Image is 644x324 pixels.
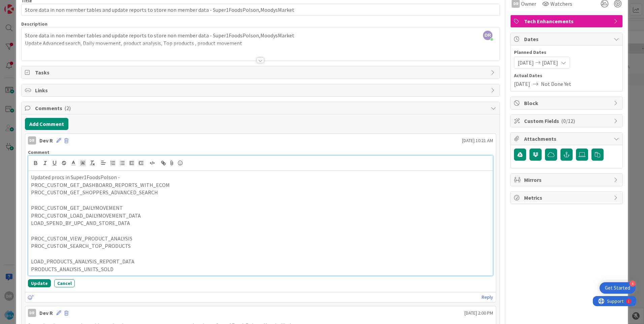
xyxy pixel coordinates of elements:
[39,136,53,144] div: Dev R
[25,39,496,47] p: Update Advanced search, Daily movement, product analysis, Top products , product movement
[31,235,490,242] p: PROC_CUSTOM_VIEW_PRODUCT_ANALYSIS
[14,1,31,9] span: Support
[600,282,636,294] div: Open Get Started checklist, remaining modules: 4
[524,99,610,107] span: Block
[28,136,36,144] div: DR
[605,285,630,291] div: Get Started
[39,309,53,317] div: Dev R
[541,80,571,88] span: Not Done Yet
[64,105,71,111] span: ( 2 )
[31,181,490,189] p: PROC_CUSTOM_GET_DASHBOARD_REPORTS_WITH_ECOM
[21,21,47,27] span: Description
[518,59,534,67] span: [DATE]
[21,4,500,16] input: type card name here...
[524,135,610,143] span: Attachments
[35,68,487,76] span: Tasks
[630,281,636,287] div: 4
[28,309,36,317] div: DR
[35,104,487,112] span: Comments
[514,72,619,79] span: Actual Dates
[514,49,619,56] span: Planned Dates
[25,32,496,39] p: Store data in non member tables and update reports to store non member data - Super1FoodsPolson,M...
[464,310,493,317] span: [DATE] 2:00 PM
[524,176,610,184] span: Mirrors
[524,35,610,43] span: Dates
[25,118,68,130] button: Add Comment
[482,293,493,301] a: Reply
[31,173,490,181] p: Updated procs in Super1FoodsPolson -
[524,17,610,25] span: Tech Enhancements
[524,117,610,125] span: Custom Fields
[35,86,487,94] span: Links
[31,219,490,227] p: LOAD_SPEND_BY_UPC_AND_STORE_DATA
[542,59,558,67] span: [DATE]
[31,258,490,265] p: LOAD_PRODUCTS_ANALYSIS_REPORT_DATA
[35,3,37,8] div: 1
[462,137,493,144] span: [DATE] 10:21 AM
[28,149,50,155] span: Comment
[561,118,575,124] span: ( 0/12 )
[28,279,51,287] button: Update
[31,242,490,250] p: PROC_CUSTOM_SEARCH_TOP_PRODUCTS
[524,194,610,202] span: Metrics
[31,189,490,196] p: PROC_CUSTOM_GET_SHOPPERS_ADVANCED_SEARCH
[514,80,530,88] span: [DATE]
[54,279,75,287] button: Cancel
[31,204,490,212] p: PROC_CUSTOM_GET_DAILYMOVEMENT
[31,265,490,273] p: PRODUCTS_ANALYSIS_UNITS_SOLD
[483,31,492,40] span: DR
[31,212,490,220] p: PROC_CUSTOM_LOAD_DAILYMOVEMENT_DATA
